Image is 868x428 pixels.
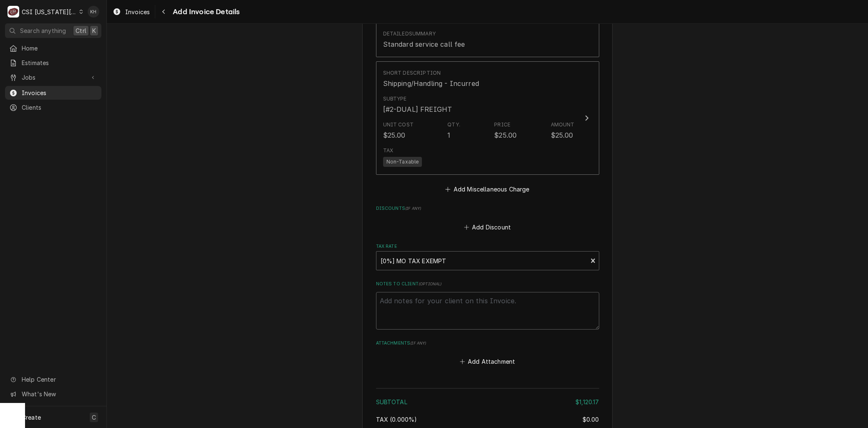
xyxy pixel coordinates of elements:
div: Qty. [447,121,460,128]
label: Discounts [376,205,599,212]
div: Attachments [376,340,599,368]
span: Clients [22,103,97,112]
a: Invoices [109,5,153,19]
a: Home [5,41,101,55]
a: Go to Jobs [5,70,101,84]
div: Short Description [383,69,441,77]
label: Tax Rate [376,243,599,250]
span: C [92,413,96,422]
div: Amount [551,121,575,128]
div: $1,120.17 [575,398,599,406]
button: Add Attachment [458,356,517,368]
span: Invoices [22,88,97,97]
div: Detailed Summary [383,30,436,38]
div: Kyley Hunnicutt's Avatar [88,6,99,18]
span: Tax ( 0.000% ) [376,416,417,423]
span: ( optional ) [419,282,442,286]
button: Navigate back [157,5,170,18]
a: Clients [5,101,101,114]
span: What's New [22,390,96,398]
span: ( if any ) [410,341,426,345]
a: Estimates [5,56,101,70]
a: Invoices [5,86,101,100]
button: Search anythingCtrlK [5,23,101,38]
button: Add Miscellaneous Charge [444,184,531,195]
span: Jobs [22,73,85,82]
span: K [92,26,96,35]
span: Non-Taxable [383,157,422,167]
div: CSI Kansas City's Avatar [8,6,19,18]
span: ( if any ) [405,206,421,211]
div: Notes to Client [376,281,599,330]
button: Update Line Item [376,61,599,175]
div: Tax Rate [376,243,599,270]
div: $25.00 [551,130,573,140]
span: Search anything [20,26,66,35]
div: Tax [376,415,599,424]
div: $0.00 [583,415,599,424]
span: Add Invoice Details [170,6,240,18]
label: Notes to Client [376,281,599,287]
span: Home [22,44,97,53]
div: Unit Cost [383,121,414,128]
span: Ctrl [76,26,86,35]
div: Price [494,121,510,128]
a: Go to What's New [5,387,101,401]
div: Subtype [383,95,407,103]
div: $25.00 [494,130,517,140]
span: Create [22,414,41,421]
div: KH [88,6,99,18]
div: 1 [447,130,450,140]
div: Tax [383,147,393,154]
div: Shipping/Handling - Incurred [383,78,479,88]
span: Invoices [125,8,150,16]
div: $25.00 [383,130,406,140]
button: Add Discount [462,221,512,233]
div: C [8,6,19,18]
a: Go to Help Center [5,373,101,386]
div: Subtotal [376,398,599,406]
div: Standard service call fee [383,39,465,49]
span: Estimates [22,58,97,67]
span: Subtotal [376,398,407,405]
div: CSI [US_STATE][GEOGRAPHIC_DATA] [22,8,77,16]
div: Discounts [376,205,599,233]
label: Attachments [376,340,599,347]
span: Help Center [22,375,96,384]
div: [#2-DUAL] FREIGHT [383,104,452,114]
